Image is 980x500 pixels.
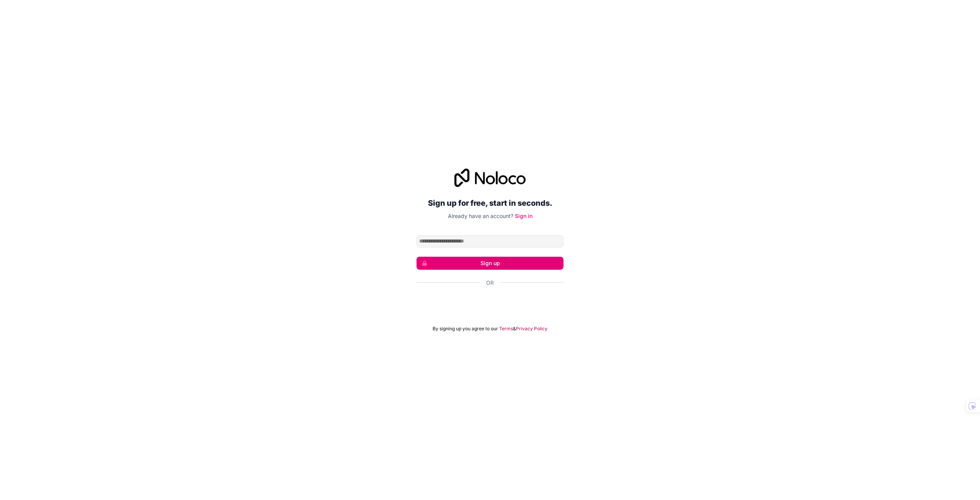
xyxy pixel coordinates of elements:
[433,326,498,332] span: By signing up you agree to our
[416,196,563,210] h2: Sign up for free, start in seconds.
[416,235,563,248] input: Email address
[499,326,513,332] a: Terms
[515,213,532,219] a: Sign in
[416,257,563,270] button: Sign up
[516,326,547,332] a: Privacy Policy
[448,213,513,219] span: Already have an account?
[513,326,516,332] span: &
[486,279,494,287] span: Or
